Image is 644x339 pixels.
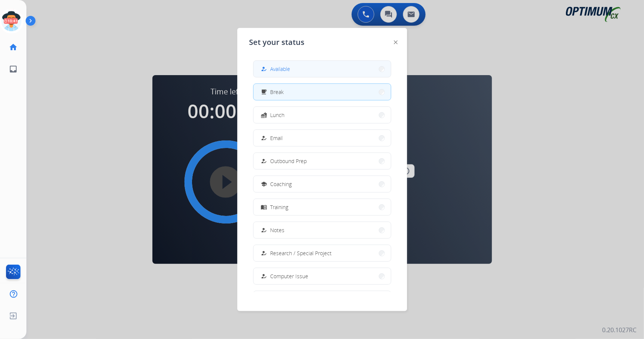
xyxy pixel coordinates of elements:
[254,245,391,261] button: Research / Special Project
[261,66,267,72] mat-icon: how_to_reg
[254,291,391,307] button: Internet Issue
[254,61,391,77] button: Available
[271,180,292,188] span: Coaching
[254,268,391,284] button: Computer Issue
[271,272,309,280] span: Computer Issue
[254,176,391,192] button: Coaching
[394,40,398,44] img: close-button
[9,43,18,52] mat-icon: home
[271,111,285,119] span: Lunch
[271,226,285,234] span: Notes
[271,157,307,165] span: Outbound Prep
[254,84,391,100] button: Break
[271,88,284,96] span: Break
[271,65,290,73] span: Available
[261,273,267,279] mat-icon: how_to_reg
[261,135,267,141] mat-icon: how_to_reg
[254,153,391,169] button: Outbound Prep
[261,181,267,187] mat-icon: school
[602,325,636,334] p: 0.20.1027RC
[261,227,267,233] mat-icon: how_to_reg
[254,130,391,146] button: Email
[9,65,18,74] mat-icon: inbox
[261,158,267,164] mat-icon: how_to_reg
[261,204,267,210] mat-icon: menu_book
[254,199,391,215] button: Training
[261,112,267,118] mat-icon: fastfood
[249,37,305,48] span: Set your status
[271,134,283,142] span: Email
[261,250,267,256] mat-icon: how_to_reg
[261,89,267,95] mat-icon: free_breakfast
[271,203,289,211] span: Training
[254,222,391,238] button: Notes
[271,249,332,257] span: Research / Special Project
[254,107,391,123] button: Lunch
